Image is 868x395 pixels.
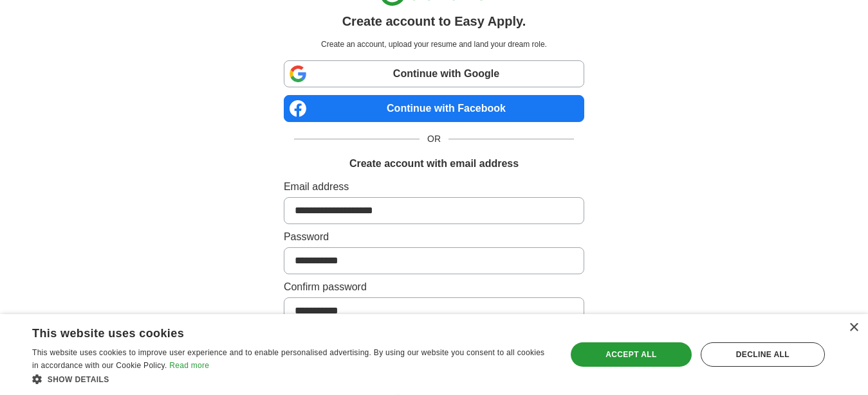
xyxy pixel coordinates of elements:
[571,342,692,367] div: Accept all
[284,95,584,122] a: Continue with Facebook
[286,39,582,50] p: Create an account, upload your resume and land your dream role.
[849,323,858,333] div: Close
[284,279,584,295] label: Confirm password
[349,156,519,171] h1: Create account with email address
[169,361,209,370] a: Read more, opens a new window
[420,132,448,146] span: OR
[284,229,584,245] label: Password
[701,342,825,367] div: Decline all
[48,375,109,384] span: Show details
[284,60,584,87] a: Continue with Google
[32,348,544,370] span: This website uses cookies to improve user experience and to enable personalised advertising. By u...
[32,322,518,341] div: This website uses cookies
[284,179,584,195] label: Email address
[32,373,550,385] div: Show details
[342,12,526,31] h1: Create account to Easy Apply.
